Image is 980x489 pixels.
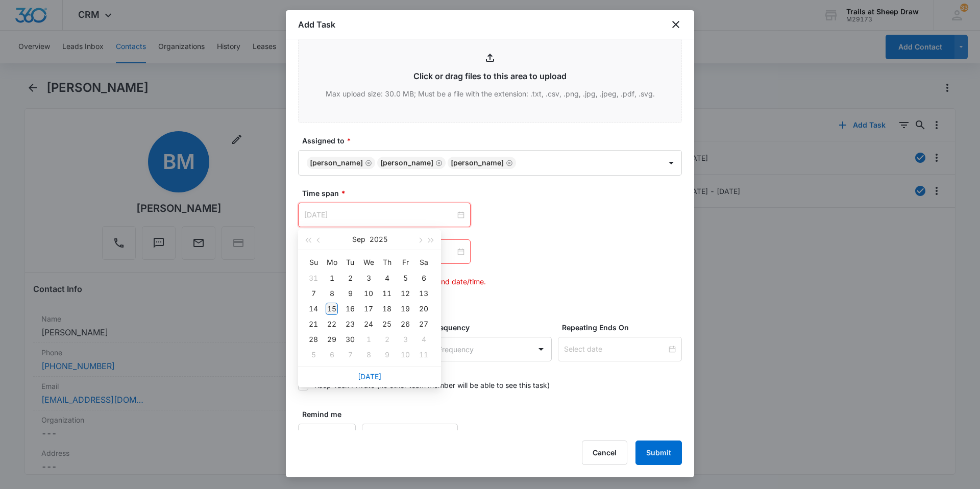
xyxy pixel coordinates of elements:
[418,287,430,300] div: 13
[363,159,372,166] div: Remove Edgar Jimenez
[307,333,320,346] div: 28
[298,424,356,448] input: Number
[378,254,396,271] th: Th
[304,347,323,362] td: 2025-10-05
[396,332,414,347] td: 2025-10-03
[378,347,396,362] td: 2025-10-09
[562,322,686,333] label: Repeating Ends On
[362,318,375,330] div: 24
[362,303,375,315] div: 17
[362,287,375,300] div: 10
[302,409,360,420] label: Remind me
[359,332,378,347] td: 2025-10-01
[323,316,341,332] td: 2025-09-22
[323,332,341,347] td: 2025-09-29
[414,254,433,271] th: Sa
[380,159,433,166] div: [PERSON_NAME]
[298,18,335,31] h1: Add Task
[341,332,359,347] td: 2025-09-30
[381,287,393,300] div: 11
[304,254,323,271] th: Su
[414,332,433,347] td: 2025-10-04
[310,159,363,166] div: [PERSON_NAME]
[326,318,338,330] div: 22
[582,441,627,465] button: Cancel
[378,286,396,301] td: 2025-09-11
[344,272,356,284] div: 2
[432,322,556,333] label: Frequency
[359,271,378,286] td: 2025-09-03
[344,287,356,300] div: 9
[504,159,513,166] div: Remove Micheal Burke
[304,271,323,286] td: 2025-08-31
[564,344,667,355] input: Select date
[359,316,378,332] td: 2025-09-24
[307,272,320,284] div: 31
[341,301,359,316] td: 2025-09-16
[414,347,433,362] td: 2025-10-11
[359,301,378,316] td: 2025-09-17
[344,349,356,361] div: 7
[378,316,396,332] td: 2025-09-25
[396,347,414,362] td: 2025-10-10
[326,272,338,284] div: 1
[414,271,433,286] td: 2025-09-06
[418,349,430,361] div: 11
[323,301,341,316] td: 2025-09-15
[399,318,411,330] div: 26
[304,209,455,221] input: Select date
[323,286,341,301] td: 2025-09-08
[344,333,356,346] div: 30
[326,333,338,346] div: 29
[307,318,320,330] div: 21
[414,286,433,301] td: 2025-09-13
[418,303,430,315] div: 20
[399,333,411,346] div: 3
[381,272,393,284] div: 4
[396,301,414,316] td: 2025-09-19
[307,287,320,300] div: 7
[326,287,338,300] div: 8
[399,303,411,315] div: 19
[352,229,365,250] button: Sep
[378,271,396,286] td: 2025-09-04
[341,271,359,286] td: 2025-09-02
[302,276,682,287] p: Ensure starting date/time occurs before end date/time.
[381,318,393,330] div: 25
[670,18,682,31] button: close
[381,303,393,315] div: 18
[341,254,359,271] th: Tu
[399,287,411,300] div: 12
[396,286,414,301] td: 2025-09-12
[396,254,414,271] th: Fr
[396,271,414,286] td: 2025-09-05
[341,347,359,362] td: 2025-10-07
[302,135,686,146] label: Assigned to
[344,318,356,330] div: 23
[341,286,359,301] td: 2025-09-09
[304,286,323,301] td: 2025-09-07
[418,333,430,346] div: 4
[381,349,393,361] div: 9
[370,229,387,250] button: 2025
[418,272,430,284] div: 6
[323,347,341,362] td: 2025-10-06
[414,316,433,332] td: 2025-09-27
[304,301,323,316] td: 2025-09-14
[302,188,686,199] label: Time span
[344,303,356,315] div: 16
[362,349,375,361] div: 8
[323,271,341,286] td: 2025-09-01
[307,303,320,315] div: 14
[359,347,378,362] td: 2025-10-08
[341,316,359,332] td: 2025-09-23
[323,254,341,271] th: Mo
[378,332,396,347] td: 2025-10-02
[451,159,504,166] div: [PERSON_NAME]
[304,332,323,347] td: 2025-09-28
[304,316,323,332] td: 2025-09-21
[418,318,430,330] div: 27
[307,349,320,361] div: 5
[399,272,411,284] div: 5
[396,316,414,332] td: 2025-09-26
